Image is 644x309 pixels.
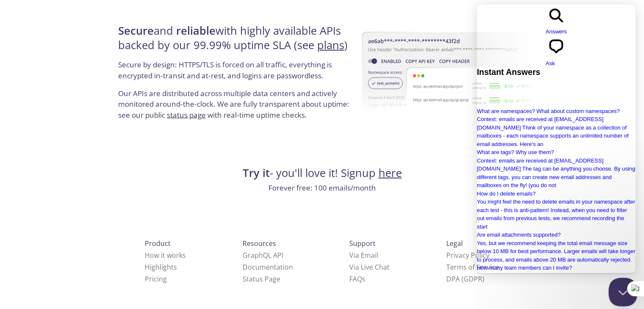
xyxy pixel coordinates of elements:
[145,239,171,248] span: Product
[116,166,529,180] h4: - you'll love it! Signup
[167,110,206,120] a: status page
[446,251,489,260] a: Privacy Policy
[145,262,177,272] a: Highlights
[116,182,529,193] p: Forever free: 100 emails/month
[477,4,636,273] iframe: Help Scout Beacon - Live Chat, Contact Form, and Knowledge Base
[608,278,637,306] iframe: Help Scout Beacon - Close
[349,262,390,272] a: Via Live Chat
[446,274,484,284] a: DPA (GDPR)
[446,239,463,248] span: Legal
[317,38,344,52] a: plans
[118,59,354,88] p: Secure by design: HTTPS/TLS is forced on all traffic, everything is encrypted in-transit and at-r...
[243,251,283,260] a: GraphQL API
[446,262,499,272] a: Terms of Service
[362,6,536,141] img: uptime
[362,274,365,284] span: s
[145,274,167,284] a: Pricing
[145,251,186,260] a: How it works
[118,23,154,38] strong: Secure
[176,23,216,38] strong: reliable
[118,24,354,60] h4: and with highly available APIs backed by our 99.99% uptime SLA (see )
[379,166,402,180] a: here
[243,274,280,284] a: Status Page
[243,239,276,248] span: Resources
[349,239,376,248] span: Support
[243,262,293,272] a: Documentation
[243,166,270,180] strong: Try it
[349,251,378,260] a: Via Email
[118,88,354,127] p: Our APIs are distributed across multiple data centers and actively monitored around-the-clock. We...
[349,274,365,284] a: FAQ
